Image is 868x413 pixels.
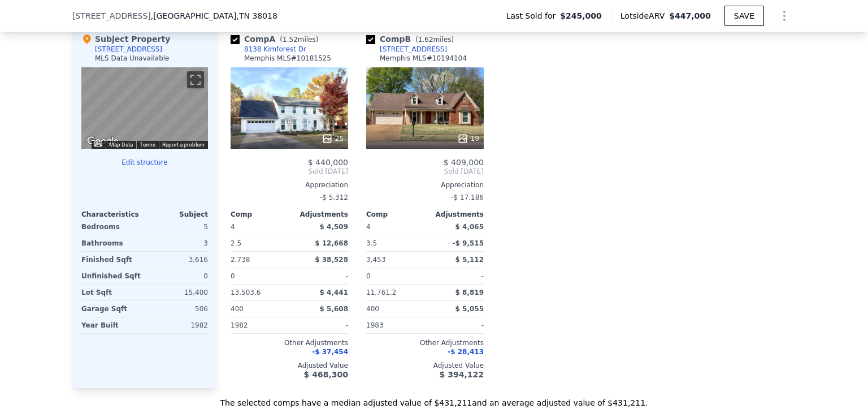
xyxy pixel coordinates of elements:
[147,317,208,333] div: 1982
[455,289,484,296] span: $ 8,819
[366,33,458,45] div: Comp B
[81,67,208,149] div: Street View
[366,167,484,176] span: Sold [DATE]
[366,361,484,370] div: Adjusted Value
[231,235,287,251] div: 2.5
[231,361,348,370] div: Adjusted Value
[84,134,121,149] img: Google
[366,223,371,231] span: 4
[440,370,484,379] span: $ 394,122
[275,36,323,44] span: ( miles)
[506,10,561,21] span: Last Sold for
[231,180,348,190] div: Appreciation
[81,67,208,149] div: Map
[187,71,204,88] button: Toggle fullscreen view
[81,317,142,333] div: Year Built
[231,305,244,313] span: 400
[95,54,170,63] div: MLS Data Unavailable
[320,289,348,296] span: $ 4,441
[145,210,208,219] div: Subject
[308,158,348,167] span: $ 440,000
[455,256,484,264] span: $ 5,112
[366,180,484,190] div: Appreciation
[81,285,142,300] div: Lot Sqft
[455,223,484,231] span: $ 4,065
[451,193,484,201] span: -$ 17,186
[231,223,235,231] span: 4
[380,54,467,63] div: Memphis MLS # 10194104
[366,256,385,264] span: 3,453
[366,338,484,347] div: Other Adjustments
[366,305,379,313] span: 400
[455,305,484,313] span: $ 5,055
[304,370,348,379] span: $ 468,300
[320,305,348,313] span: $ 5,608
[147,301,208,317] div: 506
[109,141,133,149] button: Map Data
[315,239,348,247] span: $ 12,668
[147,219,208,235] div: 5
[147,235,208,251] div: 3
[453,239,484,247] span: -$ 9,515
[366,272,371,280] span: 0
[84,134,121,149] a: Open this area in Google Maps (opens a new window)
[162,141,205,148] a: Report a problem
[147,268,208,284] div: 0
[366,210,425,219] div: Comp
[366,235,423,251] div: 3.5
[322,133,344,144] div: 25
[244,54,331,63] div: Memphis MLS # 10181525
[81,158,208,167] button: Edit structure
[292,317,348,333] div: -
[366,317,423,333] div: 1983
[81,252,142,268] div: Finished Sqft
[81,235,142,251] div: Bathrooms
[724,6,764,26] button: SAVE
[366,45,447,54] a: [STREET_ADDRESS]
[425,210,484,219] div: Adjustments
[231,317,287,333] div: 1982
[72,10,151,21] span: [STREET_ADDRESS]
[380,45,447,54] div: [STREET_ADDRESS]
[312,348,348,356] span: -$ 37,454
[448,348,484,356] span: -$ 28,413
[315,256,348,264] span: $ 38,528
[231,272,235,280] span: 0
[140,141,155,148] a: Terms (opens in new tab)
[669,11,711,20] span: $447,000
[231,210,289,219] div: Comp
[81,268,142,284] div: Unfinished Sqft
[320,223,348,231] span: $ 4,509
[773,5,796,27] button: Show Options
[95,45,162,54] div: [STREET_ADDRESS]
[457,133,479,144] div: 19
[320,193,348,201] span: -$ 5,312
[147,252,208,268] div: 3,616
[427,317,484,333] div: -
[427,268,484,284] div: -
[231,33,323,45] div: Comp A
[231,289,261,296] span: 13,503.6
[231,338,348,347] div: Other Adjustments
[560,10,602,21] span: $245,000
[366,289,396,296] span: 11,761.2
[292,268,348,284] div: -
[81,33,170,45] div: Subject Property
[620,10,669,21] span: Lotside ARV
[283,36,298,44] span: 1.52
[151,10,277,21] span: , [GEOGRAPHIC_DATA]
[244,45,306,54] div: 8138 Kimforest Dr
[289,210,348,219] div: Adjustments
[72,388,796,408] div: The selected comps have a median adjusted value of $431,211 and an average adjusted value of $431...
[231,256,250,264] span: 2,738
[81,210,145,219] div: Characteristics
[418,36,433,44] span: 1.62
[147,285,208,300] div: 15,400
[444,158,484,167] span: $ 409,000
[81,301,142,317] div: Garage Sqft
[231,45,306,54] a: 8138 Kimforest Dr
[411,36,458,44] span: ( miles)
[231,167,348,176] span: Sold [DATE]
[81,219,142,235] div: Bedrooms
[236,11,277,20] span: , TN 38018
